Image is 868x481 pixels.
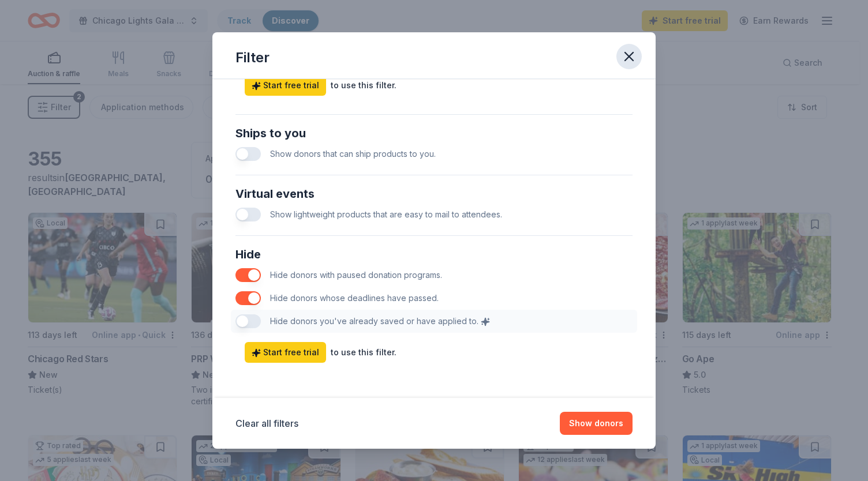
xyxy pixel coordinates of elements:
[252,78,319,92] span: Start free trial
[235,124,633,142] div: Ships to you
[331,78,396,92] div: to use this filter.
[245,75,326,96] a: Start free trial
[331,345,396,359] div: to use this filter.
[252,345,319,359] span: Start free trial
[235,185,633,203] div: Virtual events
[235,245,633,264] div: Hide
[270,293,439,303] span: Hide donors whose deadlines have passed.
[270,270,442,280] span: Hide donors with paused donation programs.
[245,342,326,363] a: Start free trial
[235,416,298,430] button: Clear all filters
[270,209,502,219] span: Show lightweight products that are easy to mail to attendees.
[235,48,270,67] div: Filter
[560,412,633,435] button: Show donors
[270,149,436,159] span: Show donors that can ship products to you.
